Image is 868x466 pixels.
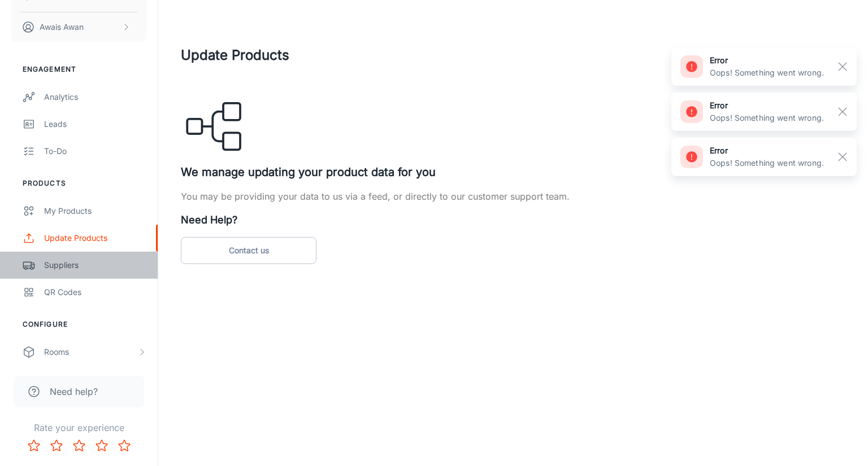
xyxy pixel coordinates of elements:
p: Awais Awan [40,21,84,33]
div: Update Products [44,232,146,244]
h6: error [710,99,824,112]
p: You may be providing your data to us via a feed, or directly to our customer support team. [181,190,845,203]
h6: error [710,144,824,157]
div: My Products [44,205,146,217]
div: QR Codes [44,286,146,298]
a: Contact us [181,237,316,264]
p: Oops! Something went wrong. [710,112,824,124]
div: Analytics [44,91,146,103]
div: Suppliers [44,259,146,271]
h6: error [710,54,824,67]
div: To-do [44,145,146,157]
div: Leads [44,118,146,130]
h5: We manage updating your product data for you [181,164,845,181]
h4: Update Products [181,45,845,65]
p: Oops! Something went wrong. [710,67,824,79]
h6: Need Help? [181,212,845,228]
p: Oops! Something went wrong. [710,157,824,169]
button: Awais Awan [11,12,146,42]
